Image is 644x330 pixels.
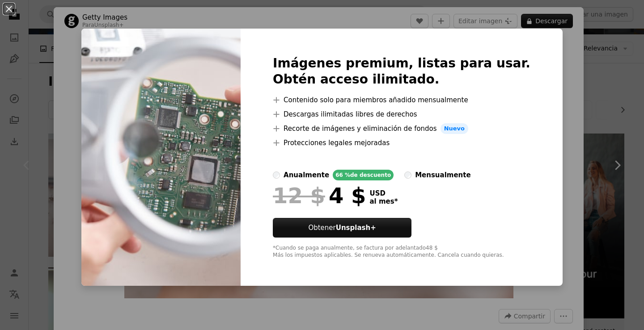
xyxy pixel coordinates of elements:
[273,55,530,88] h2: Imágenes premium, listas para usar. Obtén acceso ilimitado.
[369,197,398,205] span: al mes *
[273,184,325,207] span: 12 $
[273,184,366,207] div: 4 $
[415,170,470,180] div: mensualmente
[273,245,530,259] div: *Cuando se paga anualmente, se factura por adelantado 48 $ Más los impuestos aplicables. Se renue...
[273,109,530,120] li: Descargas ilimitadas libres de derechos
[369,189,398,197] span: USD
[273,123,530,134] li: Recorte de imágenes y eliminación de fondos
[441,123,468,134] span: Nuevo
[404,171,411,179] input: mensualmente
[273,218,411,238] button: ObtenerUnsplash+
[81,29,241,286] img: premium_photo-1663045990033-35c6e6bfc22e
[336,224,376,232] strong: Unsplash+
[273,95,530,105] li: Contenido solo para miembros añadido mensualmente
[284,170,329,180] div: anualmente
[333,170,394,180] div: 66 % de descuento
[273,171,280,179] input: anualmente66 %de descuento
[273,138,530,148] li: Protecciones legales mejoradas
